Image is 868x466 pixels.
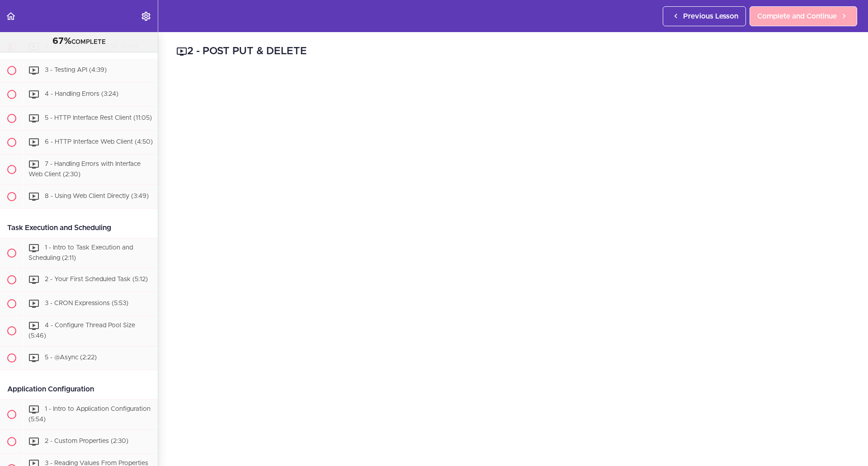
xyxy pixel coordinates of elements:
[683,11,738,22] span: Previous Lesson
[52,37,71,46] span: 67%
[28,406,151,423] span: 1 - Intro to Application Configuration (5:54)
[11,36,146,47] div: COMPLETE
[45,91,118,97] span: 4 - Handling Errors (3:24)
[45,301,128,307] span: 3 - CRON Expressions (5:53)
[45,277,148,283] span: 2 - Your First Scheduled Task (5:12)
[45,438,128,444] span: 2 - Custom Properties (2:30)
[45,139,153,145] span: 6 - HTTP Interface Web Client (4:50)
[750,6,857,26] a: Complete and Continue
[28,161,141,178] span: 7 - Handling Errors with Interface Web Client (2:30)
[757,11,837,22] span: Complete and Continue
[663,6,746,26] a: Previous Lesson
[45,193,149,199] span: 8 - Using Web Client Directly (3:49)
[45,115,152,121] span: 5 - HTTP Interface Rest Client (11:05)
[28,323,135,339] span: 4 - Configure Thread Pool Size (5:46)
[28,245,133,261] span: 1 - Intro to Task Execution and Scheduling (2:11)
[5,11,16,22] svg: Back to course curriculum
[141,11,151,22] svg: Settings Menu
[45,354,97,361] span: 5 - @Async (2:22)
[176,44,850,59] h2: 2 - POST PUT & DELETE
[176,73,850,452] iframe: Video Player
[45,67,107,73] span: 3 - Testing API (4:39)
